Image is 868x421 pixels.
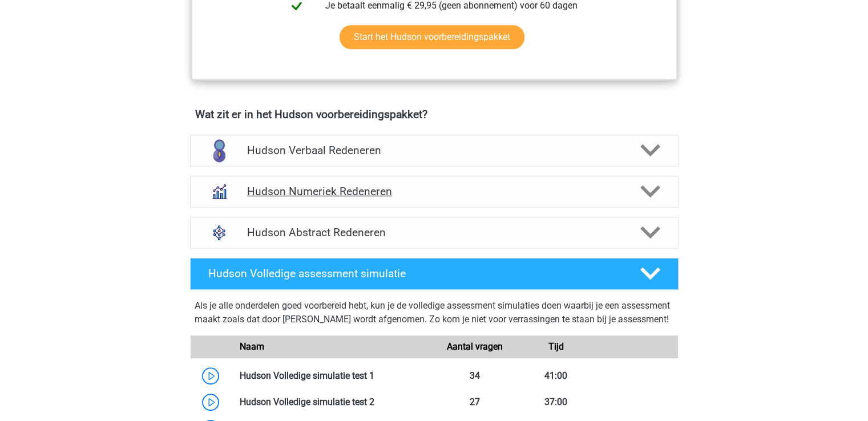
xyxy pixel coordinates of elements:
a: abstract redeneren Hudson Abstract Redeneren [185,217,683,249]
div: Als je alle onderdelen goed voorbereid hebt, kun je de volledige assessment simulaties doen waarb... [195,299,674,331]
a: Start het Hudson voorbereidingspakket [340,25,524,49]
a: verbaal redeneren Hudson Verbaal Redeneren [185,135,683,167]
h4: Wat zit er in het Hudson voorbereidingspakket? [195,108,673,121]
a: numeriek redeneren Hudson Numeriek Redeneren [185,176,683,208]
h4: Hudson Numeriek Redeneren [247,185,621,198]
div: Aantal vragen [434,340,515,354]
div: Tijd [515,340,596,354]
div: Hudson Volledige simulatie test 2 [231,395,434,409]
img: abstract redeneren [204,218,234,248]
img: numeriek redeneren [204,177,234,207]
a: Hudson Volledige assessment simulatie [185,258,683,290]
div: Hudson Volledige simulatie test 1 [231,369,434,383]
h4: Hudson Verbaal Redeneren [247,144,621,157]
h4: Hudson Abstract Redeneren [247,226,621,239]
div: Naam [231,340,434,354]
img: verbaal redeneren [204,136,234,165]
h4: Hudson Volledige assessment simulatie [208,267,621,280]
